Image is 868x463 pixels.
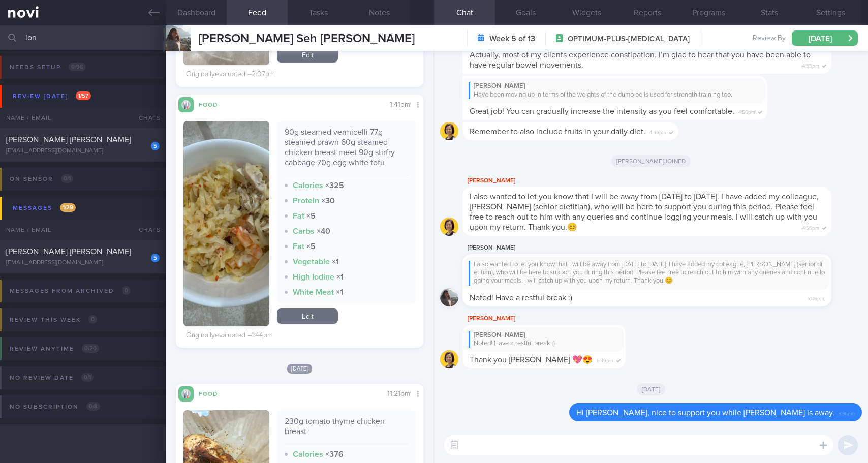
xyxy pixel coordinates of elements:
[611,155,691,167] span: [PERSON_NAME] joined
[469,91,761,99] div: Have been moving up in terms of the weights of the dumb bells used for strength training too.
[88,315,97,324] span: 0
[151,142,160,150] div: 5
[469,261,825,286] div: I also wanted to let you know that I will be away from [DATE] to [DATE]. I have added my colleagu...
[81,373,94,382] span: 0 / 1
[489,34,535,44] strong: Week 5 of 13
[753,34,786,43] span: Review By
[293,242,304,251] strong: Fat
[336,273,344,281] strong: × 1
[637,383,666,395] span: [DATE]
[462,242,862,254] div: [PERSON_NAME]
[287,364,313,374] span: [DATE]
[277,308,338,324] a: Edit
[802,60,819,70] span: 4:55pm
[306,242,316,251] strong: × 5
[285,127,408,175] div: 90g steamed vermicelli 77g steamed prawn 60g steamed chicken breast meet 90g stirfry cabbage 70g ...
[576,409,834,417] span: Hi [PERSON_NAME], nice to support you while [PERSON_NAME] is away.
[7,400,103,414] div: No subscription
[6,248,131,256] span: [PERSON_NAME] [PERSON_NAME]
[10,201,78,215] div: Messages
[293,258,330,266] strong: Vegetable
[649,127,666,136] span: 4:56pm
[60,203,76,212] span: 1 / 29
[125,108,166,128] div: Chats
[10,89,94,103] div: Review [DATE]
[470,294,572,302] span: Noted! Have a restful break :)
[462,175,862,187] div: [PERSON_NAME]
[462,313,656,325] div: [PERSON_NAME]
[738,106,755,116] span: 4:56pm
[807,293,824,302] span: 5:06pm
[470,107,734,115] span: Great job! You can gradually increase the intensity as you feel comfortable.
[470,356,593,364] span: Thank you [PERSON_NAME] 💖😍
[597,355,613,364] span: 6:49pm
[802,222,819,232] span: 4:56pm
[470,51,811,69] span: Actually, most of my clients experience constipation. I’m glad to hear that you have been able to...
[325,450,344,458] strong: × 376
[387,390,410,397] span: 11:21pm
[69,63,86,71] span: 0 / 96
[6,147,160,155] div: [EMAIL_ADDRESS][DOMAIN_NAME]
[293,450,323,458] strong: Calories
[7,313,100,327] div: Review this week
[7,60,88,74] div: Needs setup
[792,30,858,46] button: [DATE]
[7,342,102,356] div: Review anytime
[306,212,316,220] strong: × 5
[199,33,415,45] span: [PERSON_NAME] Seh [PERSON_NAME]
[390,101,410,108] span: 1:41pm
[325,181,344,190] strong: × 325
[183,121,269,326] img: 90g steamed vermicelli 77g steamed prawn 60g steamed chicken breast meet 90g stirfry cabbage 70g ...
[568,34,690,44] span: OPTIMUM-PLUS-[MEDICAL_DATA]
[7,284,133,298] div: Messages from Archived
[469,339,619,348] div: Noted! Have a restful break :)
[317,227,330,235] strong: × 40
[7,371,96,385] div: No review date
[321,197,335,205] strong: × 30
[122,286,131,295] span: 0
[332,258,339,266] strong: × 1
[285,416,408,444] div: 230g tomato thyme chicken breast
[470,128,645,136] span: Remember to also include fruits in your daily diet.
[7,172,76,186] div: On sensor
[293,212,304,220] strong: Fat
[469,82,761,90] div: [PERSON_NAME]
[469,331,619,339] div: [PERSON_NAME]
[293,181,323,190] strong: Calories
[82,344,99,353] span: 0 / 20
[336,288,343,296] strong: × 1
[839,408,855,417] span: 3:36pm
[194,389,234,397] div: Food
[293,273,334,281] strong: High Iodine
[470,193,819,231] span: I also wanted to let you know that I will be away from [DATE] to [DATE]. I have added my colleagu...
[6,136,131,144] span: [PERSON_NAME] [PERSON_NAME]
[76,91,91,100] span: 1 / 57
[61,174,73,183] span: 0 / 1
[125,220,166,240] div: Chats
[293,288,334,296] strong: White Meat
[186,70,275,79] div: Originally evaluated – 2:07pm
[277,47,338,63] a: Edit
[151,254,160,262] div: 5
[186,331,273,341] div: Originally evaluated – 1:44pm
[293,227,315,235] strong: Carbs
[194,100,234,108] div: Food
[293,197,319,205] strong: Protein
[6,259,160,267] div: [EMAIL_ADDRESS][DOMAIN_NAME]
[86,402,100,411] span: 0 / 8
